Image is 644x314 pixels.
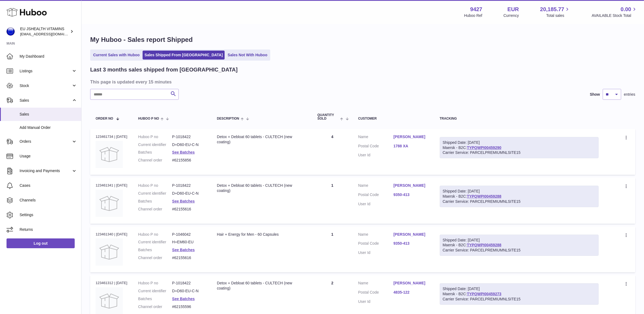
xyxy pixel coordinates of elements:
[20,183,77,188] span: Cases
[443,140,596,145] div: Shipped Date: [DATE]
[20,125,77,130] span: Add Manual Order
[443,189,596,194] div: Shipped Date: [DATE]
[7,27,15,36] img: internalAdmin-9427@internal.huboo.com
[172,191,206,196] dd: D+D60-EU-C-N
[172,304,206,309] dd: #62155596
[217,117,239,120] span: Description
[20,154,77,159] span: Usage
[96,141,123,168] img: no-photo.jpg
[358,144,394,150] dt: Postal Code
[172,158,206,163] dd: #62155856
[358,250,394,255] dt: User Id
[358,201,394,207] dt: User Id
[621,6,631,13] span: 0.00
[312,129,353,175] td: 4
[138,281,172,286] dt: Huboo P no
[394,232,429,237] a: [PERSON_NAME]
[172,232,206,237] dd: P-1046042
[394,183,429,188] a: [PERSON_NAME]
[440,235,599,256] div: Maersk - B2C:
[318,113,339,120] span: Quantity Sold
[464,13,482,18] div: Huboo Ref
[358,192,394,199] dt: Postal Code
[20,98,71,103] span: Sales
[394,241,429,246] a: 9350-413
[91,51,142,60] a: Current Sales with Huboo
[96,238,123,266] img: no-photo.jpg
[96,190,123,217] img: no-photo.jpg
[172,288,206,294] dd: D+D60-EU-C-N
[138,232,172,237] dt: Huboo P no
[504,13,519,18] div: Currency
[96,232,127,237] div: 123461340 | [DATE]
[20,168,71,173] span: Invoicing and Payments
[90,35,635,44] h1: My Huboo - Sales report Shipped
[90,66,238,73] h2: Last 3 months sales shipped from [GEOGRAPHIC_DATA]
[20,26,69,37] div: EU JSHEALTH VITAMINS
[138,117,159,120] span: Huboo P no
[217,134,307,145] div: Detox + Debloat 60 tablets - CULTECH (new coating)
[394,281,429,286] a: [PERSON_NAME]
[172,134,206,139] dd: P-1018422
[358,232,394,238] dt: Name
[138,142,172,147] dt: Current identifier
[358,117,429,120] div: Customer
[20,198,77,203] span: Channels
[470,6,482,13] strong: 9427
[20,54,77,59] span: My Dashboard
[467,243,501,247] a: TYPQWPI00459288
[138,134,172,139] dt: Huboo P no
[172,281,206,286] dd: P-1018422
[217,183,307,193] div: Detox + Debloat 60 tablets - CULTECH (new coating)
[172,207,206,212] dd: #62155616
[20,83,71,88] span: Stock
[138,296,172,301] dt: Batches
[138,199,172,204] dt: Batches
[20,69,71,74] span: Listings
[138,207,172,212] dt: Channel order
[172,297,195,301] a: See Batches
[592,6,637,18] a: 0.00 AVAILABLE Stock Total
[440,117,599,120] div: Tracking
[592,13,637,18] span: AVAILABLE Stock Total
[138,240,172,245] dt: Current identifier
[467,194,501,198] a: TYPQWPI00459288
[20,139,71,144] span: Orders
[507,6,519,13] strong: EUR
[138,304,172,309] dt: Channel order
[96,183,127,188] div: 123461341 | [DATE]
[20,212,77,217] span: Settings
[540,6,564,13] span: 20,185.77
[624,92,635,97] span: entries
[546,13,570,18] span: Total sales
[7,238,75,248] a: Log out
[96,281,127,285] div: 123461312 | [DATE]
[138,288,172,294] dt: Current identifier
[172,199,195,203] a: See Batches
[138,158,172,163] dt: Channel order
[138,255,172,260] dt: Channel order
[172,248,195,252] a: See Batches
[443,297,596,302] div: Carrier Service: PARCELPREMIUMNLSITE15
[440,186,599,207] div: Maersk - B2C:
[172,142,206,147] dd: D+D60-EU-C-N
[394,134,429,139] a: [PERSON_NAME]
[394,290,429,295] a: 4835-122
[20,227,77,232] span: Returns
[358,299,394,304] dt: User Id
[443,150,596,155] div: Carrier Service: PARCELPREMIUMNLSITE15
[312,226,353,272] td: 1
[138,191,172,196] dt: Current identifier
[440,137,599,158] div: Maersk - B2C:
[90,79,634,85] h3: This page is updated every 15 minutes
[172,255,206,260] dd: #62155616
[394,192,429,197] a: 9350-413
[443,199,596,204] div: Carrier Service: PARCELPREMIUMNLSITE15
[443,248,596,253] div: Carrier Service: PARCELPREMIUMNLSITE15
[358,134,394,141] dt: Name
[96,117,113,120] span: Order No
[358,241,394,247] dt: Postal Code
[358,290,394,296] dt: Postal Code
[394,144,429,149] a: 1788 XA
[467,292,501,296] a: TYPQWPI00459273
